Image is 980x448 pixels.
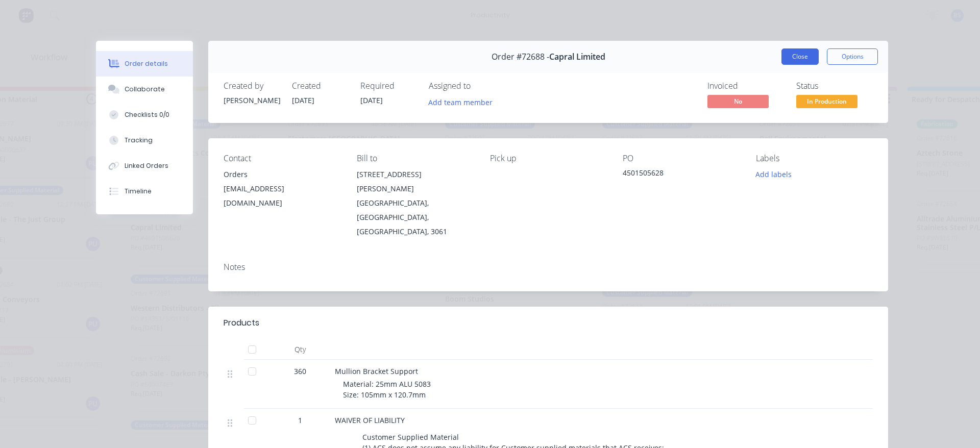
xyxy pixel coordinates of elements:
[490,154,607,163] div: Pick up
[781,48,819,65] button: Close
[294,366,306,377] span: 360
[335,415,405,425] span: WAIVER OF LIABILITY
[623,154,740,163] div: PO
[360,95,383,105] span: [DATE]
[423,95,498,109] button: Add team member
[224,182,340,210] div: [EMAIL_ADDRESS][DOMAIN_NAME]
[224,317,259,329] div: Products
[224,95,280,106] div: [PERSON_NAME]
[125,110,169,119] div: Checklists 0/0
[125,161,168,170] div: Linked Orders
[224,167,340,210] div: Orders[EMAIL_ADDRESS][DOMAIN_NAME]
[96,179,193,204] button: Timeline
[125,187,152,196] div: Timeline
[96,153,193,179] button: Linked Orders
[492,52,549,62] span: Order #72688 -
[796,95,857,108] span: In Production
[292,81,348,91] div: Created
[335,366,418,376] span: Mullion Bracket Support
[357,154,474,163] div: Bill to
[357,196,474,239] div: [GEOGRAPHIC_DATA], [GEOGRAPHIC_DATA], [GEOGRAPHIC_DATA], 3061
[796,81,873,91] div: Status
[357,167,474,196] div: [STREET_ADDRESS][PERSON_NAME]
[750,167,797,181] button: Add labels
[125,85,165,94] div: Collaborate
[796,95,857,110] button: In Production
[429,95,498,109] button: Add team member
[224,81,280,91] div: Created by
[623,167,740,182] div: 4501505628
[292,95,314,105] span: [DATE]
[707,95,769,108] span: No
[269,339,331,360] div: Qty
[707,81,784,91] div: Invoiced
[298,415,302,426] span: 1
[224,262,873,272] div: Notes
[429,81,531,91] div: Assigned to
[549,52,605,62] span: Capral Limited
[96,51,193,77] button: Order details
[96,77,193,102] button: Collaborate
[343,379,431,400] span: Material: 25mm ALU 5083 Size: 105mm x 120.7mm
[224,167,340,182] div: Orders
[756,154,873,163] div: Labels
[96,102,193,128] button: Checklists 0/0
[827,48,878,65] button: Options
[357,167,474,239] div: [STREET_ADDRESS][PERSON_NAME][GEOGRAPHIC_DATA], [GEOGRAPHIC_DATA], [GEOGRAPHIC_DATA], 3061
[125,59,168,68] div: Order details
[224,154,340,163] div: Contact
[96,128,193,153] button: Tracking
[125,136,153,145] div: Tracking
[360,81,416,91] div: Required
